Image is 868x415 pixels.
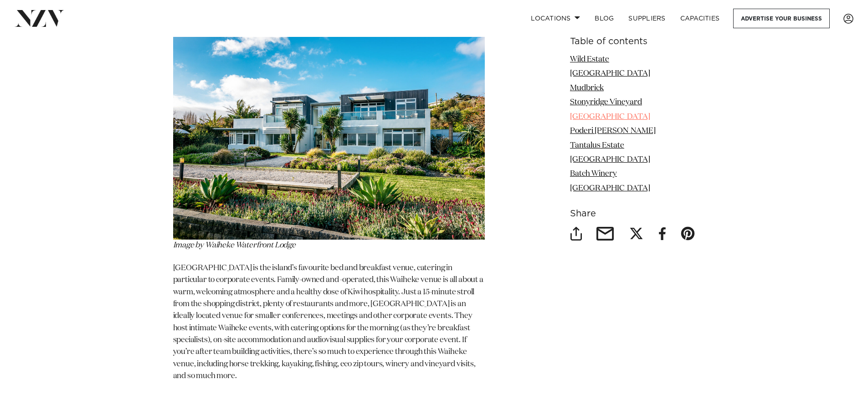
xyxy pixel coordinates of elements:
[570,127,656,135] a: Poderi [PERSON_NAME]
[570,98,642,106] a: Stonyridge Vineyard
[15,10,64,26] img: nzv-logo.png
[173,241,296,249] span: Image by Waiheke Waterfront Lodge
[570,84,604,92] a: Mudbrick
[570,70,650,77] a: [GEOGRAPHIC_DATA]
[570,170,617,178] a: Batch Winery
[570,142,624,149] a: Tantalus Estate
[570,184,650,192] a: [GEOGRAPHIC_DATA]
[587,9,621,28] a: BLOG
[570,113,650,121] a: [GEOGRAPHIC_DATA]
[570,156,650,164] a: [GEOGRAPHIC_DATA]
[673,9,727,28] a: Capacities
[173,264,483,380] span: [GEOGRAPHIC_DATA] is the island’s favourite bed and breakfast venue, catering in particular to co...
[570,209,695,219] h6: Share
[570,37,695,46] h6: Table of contents
[733,9,830,28] a: Advertise your business
[621,9,673,28] a: SUPPLIERS
[524,9,587,28] a: Locations
[570,56,609,63] a: Wild Estate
